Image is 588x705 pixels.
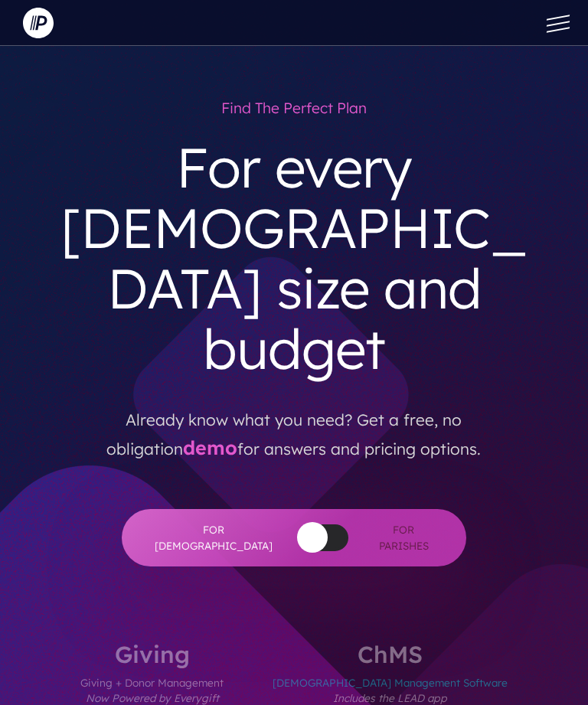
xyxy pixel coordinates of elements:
[50,125,537,392] h3: For every [DEMOGRAPHIC_DATA] size and budget
[183,436,237,459] a: demo
[371,521,436,555] span: For Parishes
[152,521,275,555] span: For [DEMOGRAPHIC_DATA]
[62,392,525,463] p: Already know what you need? Get a free, no obligation for answers and pricing options.
[50,92,537,125] h1: Find the perfect plan
[86,691,219,704] em: Now Powered by Everygift
[333,691,447,704] em: Includes the LEAD app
